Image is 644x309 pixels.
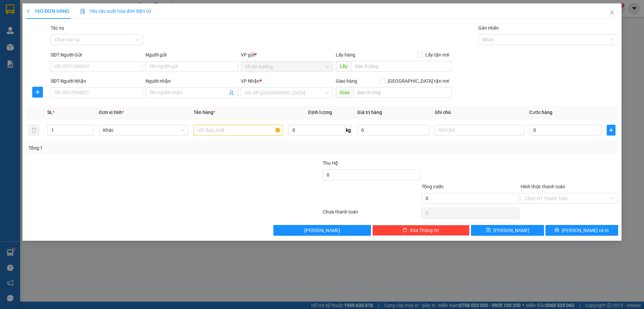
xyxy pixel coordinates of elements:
[32,87,43,98] button: plus
[241,51,333,59] div: VP gửi
[402,228,407,233] span: delete
[229,90,234,95] span: user-add
[336,87,354,98] span: Giao
[322,208,421,220] div: Chưa thanh toán
[345,125,352,136] span: kg
[607,127,615,133] span: plus
[351,61,452,72] input: Dọc đường
[372,225,470,236] button: deleteXóa Thông tin
[26,8,69,14] span: TẠO ĐƠN HÀNG
[603,3,622,22] button: Close
[609,10,615,15] span: close
[545,225,618,236] button: printer[PERSON_NAME] và In
[99,110,124,115] span: Đơn vị tính
[51,51,143,59] div: SĐT Người Gửi
[194,125,283,136] input: VD: Bàn, Ghế
[336,52,355,57] span: Lấy hàng
[562,227,609,234] span: [PERSON_NAME] và In
[323,160,338,166] span: Thu Hộ
[423,51,452,59] span: Lấy tận nơi
[336,61,351,72] span: Lấy
[529,110,552,115] span: Cước hàng
[51,77,143,85] div: SĐT Người Nhận
[607,125,615,136] button: plus
[385,77,452,85] span: [GEOGRAPHIC_DATA] tận nơi
[422,184,444,189] span: Tổng cước
[33,89,43,95] span: plus
[471,225,544,236] button: save[PERSON_NAME]
[146,77,238,85] div: Người nhận
[478,25,499,31] label: Gán nhãn
[51,25,64,31] label: Tác vụ
[47,110,53,115] span: SL
[194,110,215,115] span: Tên hàng
[521,184,565,189] label: Hình thức thanh toán
[29,125,39,136] button: delete
[308,110,332,115] span: Định lượng
[26,9,31,13] span: plus
[435,125,524,136] input: Ghi Chú
[273,225,371,236] button: [PERSON_NAME]
[554,228,559,233] span: printer
[493,227,529,234] span: [PERSON_NAME]
[80,8,151,14] span: Yêu cầu xuất hóa đơn điện tử
[245,62,329,72] span: VP An Sương
[304,227,340,234] span: [PERSON_NAME]
[432,106,527,119] th: Ghi chú
[410,227,439,234] span: Xóa Thông tin
[357,125,429,136] input: 0
[357,110,382,115] span: Giá trị hàng
[146,51,238,59] div: Người gửi
[29,144,249,152] div: Tổng: 1
[103,125,184,135] span: Khác
[486,228,491,233] span: save
[80,9,86,14] img: icon
[336,78,357,84] span: Giao hàng
[241,78,260,84] span: VP Nhận
[354,87,452,98] input: Dọc đường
